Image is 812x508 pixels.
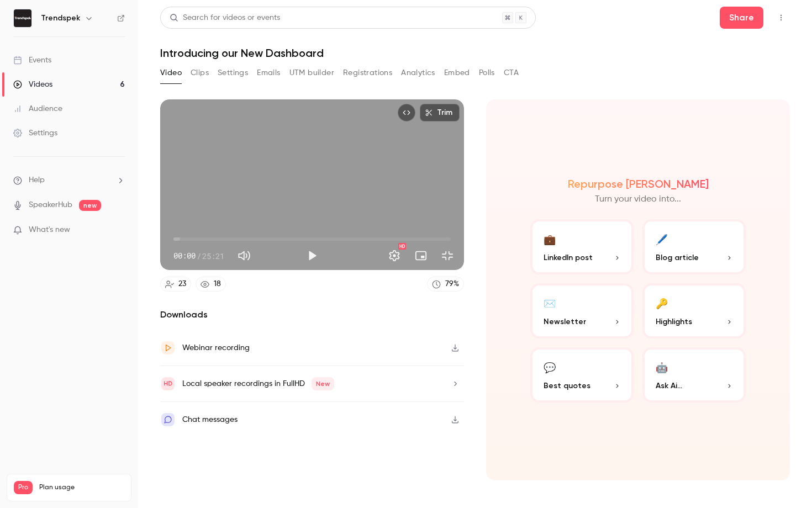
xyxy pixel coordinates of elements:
[233,245,255,267] button: Mute
[160,277,191,292] a: 23
[312,377,334,390] span: New
[39,483,124,492] span: Plan usage
[530,347,634,403] button: 💬Best quotes
[182,377,334,390] div: Local speaker recordings in FullHD
[444,64,470,82] button: Embed
[218,64,248,82] button: Settings
[410,245,432,267] button: Turn on miniplayer
[642,283,746,338] button: 🔑Highlights
[13,128,57,139] div: Settings
[656,294,668,311] div: 🔑
[173,250,196,262] span: 00:00
[29,174,45,186] span: Help
[530,283,634,338] button: ✉️Newsletter
[544,380,590,391] span: Best quotes
[642,347,746,403] button: 🤖Ask Ai...
[595,193,681,206] p: Turn your video into...
[544,358,556,375] div: 💬
[170,12,280,24] div: Search for videos or events
[160,64,182,82] button: Video
[479,64,495,82] button: Polls
[191,64,209,82] button: Clips
[196,277,226,292] a: 18
[656,380,682,391] span: Ask Ai...
[13,55,51,66] div: Events
[656,252,699,263] span: Blog article
[13,174,125,186] li: help-dropdown-opener
[79,200,101,211] span: new
[568,177,709,190] h2: Repurpose [PERSON_NAME]
[544,252,593,263] span: LinkedIn post
[41,13,80,24] h6: Trendspek
[445,278,459,290] div: 79 %
[257,64,280,82] button: Emails
[401,64,435,82] button: Analytics
[29,224,70,236] span: What's new
[343,64,392,82] button: Registrations
[197,250,201,262] span: /
[544,316,586,327] span: Newsletter
[504,64,519,82] button: CTA
[301,245,323,267] button: Play
[202,250,224,262] span: 25:21
[544,294,556,311] div: ✉️
[398,104,415,121] button: Embed video
[160,308,464,321] h2: Downloads
[29,199,72,211] a: SpeakerHub
[772,9,790,27] button: Top Bar Actions
[436,245,458,267] button: Exit full screen
[214,278,221,290] div: 18
[530,219,634,274] button: 💼LinkedIn post
[160,46,790,60] h1: Introducing our New Dashboard
[173,250,224,262] div: 00:00
[656,358,668,375] div: 🤖
[178,278,186,290] div: 23
[13,79,52,90] div: Videos
[14,481,33,494] span: Pro
[656,230,668,247] div: 🖊️
[13,103,62,114] div: Audience
[720,7,763,29] button: Share
[420,104,460,121] button: Trim
[14,9,31,27] img: Trendspek
[427,277,464,292] a: 79%
[642,219,746,274] button: 🖊️Blog article
[383,245,405,267] button: Settings
[182,341,250,354] div: Webinar recording
[656,316,692,327] span: Highlights
[182,413,238,426] div: Chat messages
[544,230,556,247] div: 💼
[398,243,406,250] div: HD
[289,64,334,82] button: UTM builder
